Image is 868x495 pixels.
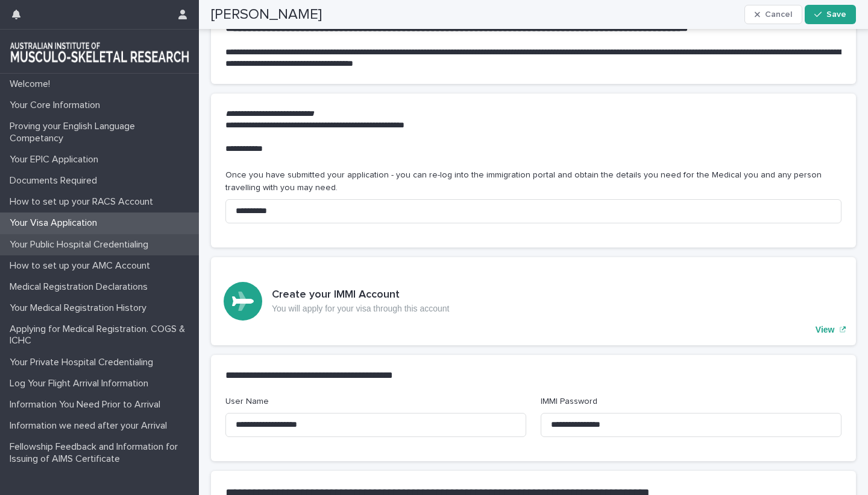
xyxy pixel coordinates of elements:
p: User Name [225,395,526,408]
p: Documents Required [5,175,107,187]
span: Cancel [765,10,792,19]
p: How to set up your RACS Account [5,196,163,208]
p: Applying for Medical Registration. COGS & ICHC [5,324,199,346]
p: Information we need after your Arrival [5,420,177,432]
span: Save [826,10,846,19]
img: 1xcjEmqDTcmQhduivVBy [10,39,189,63]
p: Your EPIC Application [5,154,108,165]
p: Your Medical Registration History [5,302,156,314]
p: Your Public Hospital Credentialing [5,239,158,251]
p: View [816,325,835,335]
p: Proving your English Language Competancy [5,121,199,144]
p: Welcome! [5,78,60,90]
p: Once you have submitted your application - you can re-log into the immigration portal and obtain ... [225,169,841,194]
h3: Create your IMMI Account [272,289,449,302]
button: Save [805,5,856,24]
p: Your Private Hospital Credentialing [5,357,163,368]
p: Fellowship Feedback and Information for Issuing of AIMS Certificate [5,441,199,464]
p: IMMI Password [541,395,841,408]
p: Information You Need Prior to Arrival [5,399,170,410]
a: View [211,257,856,345]
p: Your Core Information [5,100,110,111]
p: How to set up your AMC Account [5,260,160,272]
button: Cancel [744,5,802,24]
h2: [PERSON_NAME] [211,6,322,24]
p: You will apply for your visa through this account [272,304,449,314]
p: Medical Registration Declarations [5,281,157,293]
p: Log Your Flight Arrival Information [5,378,158,389]
p: Your Visa Application [5,217,107,229]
